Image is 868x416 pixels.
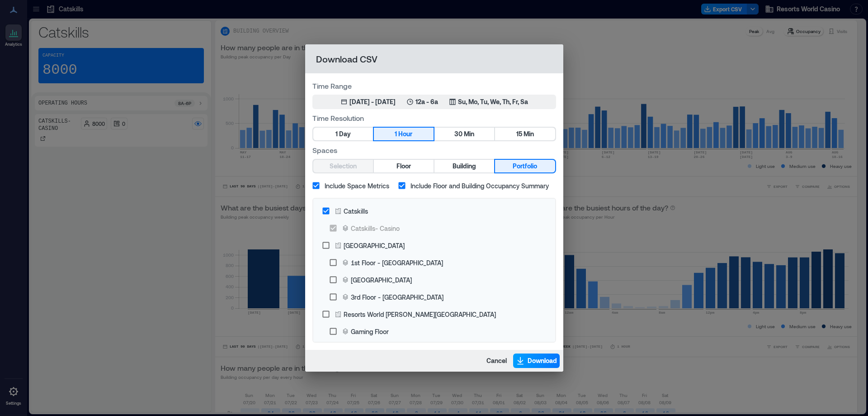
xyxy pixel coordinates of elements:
[410,181,549,191] span: Include Floor and Building Occupancy Summary
[434,128,494,140] button: 30 Min
[495,128,555,140] button: 15 Min
[396,161,411,172] span: Floor
[528,356,557,365] span: Download
[335,129,338,140] span: 1
[454,129,462,140] span: 30
[312,95,556,109] button: [DATE] - [DATE]12a - 6aSu, Mo, Tu, We, Th, Fr, Sa
[374,128,434,140] button: 1 Hour
[395,129,397,140] span: 1
[464,129,474,140] span: Min
[349,97,396,106] div: [DATE] - [DATE]
[312,81,556,91] label: Time Range
[344,206,368,216] div: Catskills
[458,97,528,106] p: Su, Mo, Tu, We, Th, Fr, Sa
[339,129,351,140] span: Day
[325,181,389,191] span: Include Space Metrics
[351,224,400,233] div: Catskills- Casino
[415,97,438,106] p: 12a - 6a
[516,129,522,140] span: 15
[374,160,434,172] button: Floor
[351,275,412,285] div: [GEOGRAPHIC_DATA]
[344,241,405,250] div: [GEOGRAPHIC_DATA]
[434,160,494,172] button: Building
[524,129,534,140] span: Min
[351,258,443,268] div: 1st Floor - [GEOGRAPHIC_DATA]
[351,327,389,336] div: Gaming Floor
[513,161,537,172] span: Portfolio
[398,129,412,140] span: Hour
[484,354,509,368] button: Cancel
[351,292,443,302] div: 3rd Floor - [GEOGRAPHIC_DATA]
[486,356,507,365] span: Cancel
[513,354,560,368] button: Download
[495,160,555,172] button: Portfolio
[344,310,496,319] div: Resorts World [PERSON_NAME][GEOGRAPHIC_DATA]
[453,161,476,172] span: Building
[305,44,563,73] h2: Download CSV
[313,128,373,140] button: 1 Day
[312,113,556,123] label: Time Resolution
[312,145,556,155] label: Spaces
